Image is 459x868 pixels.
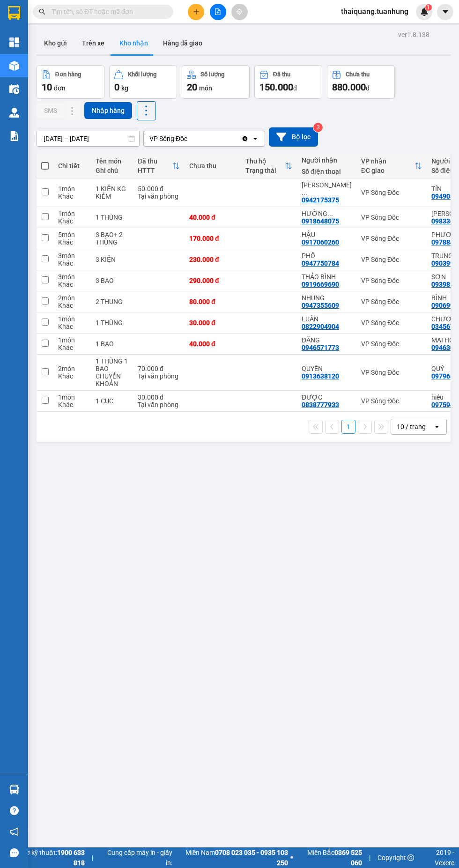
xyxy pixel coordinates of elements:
[58,365,86,372] div: 2 món
[302,156,352,164] div: Người nhận
[341,420,355,434] button: 1
[241,135,249,142] svg: Clear value
[96,397,128,405] div: 1 CỤC
[366,84,370,92] span: đ
[112,32,155,54] button: Kho nhận
[96,372,128,387] div: CHUYỂN KHOẢN
[138,365,180,372] div: 70.000 đ
[54,84,66,92] span: đơn
[96,357,128,372] div: 1 THÙNG 1 BAO
[332,82,366,93] span: 880.000
[200,71,224,78] div: Số lượng
[302,238,339,246] div: 0917060260
[9,84,19,94] img: warehouse-icon
[302,281,339,288] div: 0919669690
[58,281,86,288] div: Khác
[236,8,243,15] span: aim
[241,154,297,178] th: Toggle SortBy
[302,217,339,225] div: 0918648075
[187,82,197,93] span: 20
[100,847,172,868] span: Cung cấp máy in - giấy in:
[296,847,362,868] span: Miền Bắc
[302,294,352,302] div: NHUNG
[302,302,339,309] div: 0947355609
[58,238,86,246] div: Khác
[361,235,422,242] div: VP Sông Đốc
[313,123,323,132] sup: 3
[361,319,422,326] div: VP Sông Đốc
[138,157,172,165] div: Đã thu
[356,154,427,178] th: Toggle SortBy
[273,71,290,78] div: Đã thu
[189,214,236,221] div: 40.000 đ
[189,235,236,242] div: 170.000 đ
[302,260,339,267] div: 0947750784
[58,217,86,225] div: Khác
[55,71,81,78] div: Đơn hàng
[175,847,288,868] span: Miền Nam
[42,82,52,93] span: 10
[8,6,20,20] img: logo-vxr
[58,260,86,267] div: Khác
[9,61,19,71] img: warehouse-icon
[437,4,453,20] button: caret-down
[189,256,236,263] div: 230.000 đ
[58,273,86,281] div: 3 món
[361,369,422,376] div: VP Sông Đốc
[96,185,128,200] div: 1 KIỆN KG KIỂM
[138,167,172,174] div: HTTT
[361,298,422,305] div: VP Sông Đốc
[254,65,322,99] button: Đã thu150.000đ
[182,65,250,99] button: Số lượng20món
[334,849,362,867] strong: 0369 525 060
[138,393,180,401] div: 30.000 đ
[302,210,352,217] div: HƯỜNG PHAN
[96,298,128,305] div: 2 THUNG
[96,277,128,284] div: 3 BAO
[188,134,189,143] input: Selected VP Sông Đốc.
[302,252,352,260] div: PHỐ
[10,827,19,836] span: notification
[128,71,156,78] div: Khối lượng
[361,167,415,174] div: ĐC giao
[9,785,19,794] img: warehouse-icon
[58,210,86,217] div: 1 món
[92,853,93,863] span: |
[58,162,86,170] div: Chi tiết
[327,210,333,217] span: ...
[245,167,285,174] div: Trạng thái
[138,372,180,380] div: Tại văn phòng
[58,393,86,401] div: 1 món
[58,294,86,302] div: 2 món
[39,8,45,15] span: search
[302,372,339,380] div: 0913638120
[361,157,415,165] div: VP nhận
[37,32,74,54] button: Kho gửi
[433,423,441,430] svg: open
[302,189,307,196] span: ...
[398,30,429,40] div: ver 1.8.138
[269,127,318,147] button: Bộ lọc
[121,84,128,92] span: kg
[407,854,414,861] span: copyright
[58,193,86,200] div: Khác
[96,340,128,348] div: 1 BAO
[215,8,221,15] span: file-add
[189,319,236,326] div: 30.000 đ
[138,401,180,408] div: Tại văn phòng
[10,806,19,815] span: question-circle
[369,853,370,863] span: |
[302,231,352,238] div: HẬU
[189,298,236,305] div: 80.000 đ
[57,849,85,867] strong: 1900 633 818
[9,108,19,118] img: warehouse-icon
[302,196,339,204] div: 0942175375
[189,277,236,284] div: 290.000 đ
[96,231,128,246] div: 3 BAO+ 2 THÙNG
[293,84,297,92] span: đ
[58,231,86,238] div: 5 món
[361,277,422,284] div: VP Sông Đốc
[199,84,212,92] span: món
[290,856,293,860] span: ⚪️
[189,162,236,170] div: Chưa thu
